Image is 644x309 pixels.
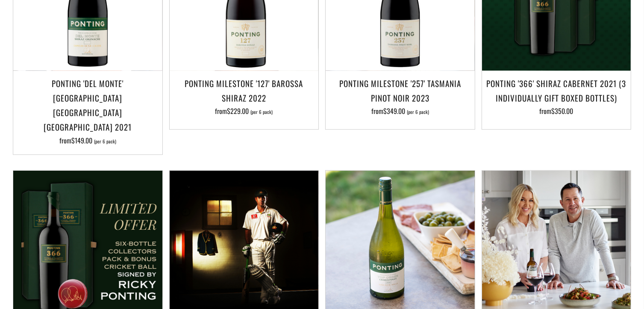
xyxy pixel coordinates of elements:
a: Ponting Milestone '257' Tasmania Pinot Noir 2023 from$349.00 (per 6 pack) [326,76,475,119]
span: from [215,106,273,116]
span: $229.00 [227,106,249,116]
a: Ponting 'Del Monte' [GEOGRAPHIC_DATA] [GEOGRAPHIC_DATA] [GEOGRAPHIC_DATA] 2021 from$149.00 (per 6... [13,76,162,144]
span: from [59,135,116,146]
span: $350.00 [551,106,573,116]
span: from [539,106,573,116]
h3: Ponting 'Del Monte' [GEOGRAPHIC_DATA] [GEOGRAPHIC_DATA] [GEOGRAPHIC_DATA] 2021 [18,76,158,134]
a: Ponting '366' Shiraz Cabernet 2021 (3 individually gift boxed bottles) from$350.00 [482,76,631,119]
span: (per 6 pack) [407,110,429,114]
span: from [371,106,429,116]
h3: Ponting Milestone '257' Tasmania Pinot Noir 2023 [330,76,471,105]
a: Ponting Milestone '127' Barossa Shiraz 2022 from$229.00 (per 6 pack) [170,76,319,119]
h3: Ponting '366' Shiraz Cabernet 2021 (3 individually gift boxed bottles) [486,76,627,105]
span: $149.00 [71,135,92,146]
span: $349.00 [383,106,405,116]
span: (per 6 pack) [94,139,116,144]
span: (per 6 pack) [250,110,273,114]
h3: Ponting Milestone '127' Barossa Shiraz 2022 [174,76,315,105]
